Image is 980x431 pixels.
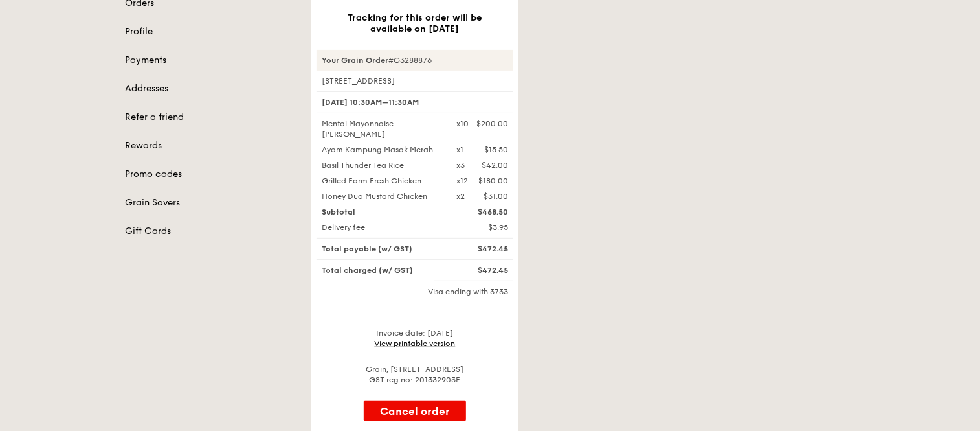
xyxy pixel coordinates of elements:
[456,119,469,129] div: x10
[456,160,465,170] div: x3
[317,364,513,385] div: Grain, [STREET_ADDRESS] GST reg no: 201332903E
[317,328,513,349] div: Invoice date: [DATE]
[125,54,296,67] a: Payments
[317,286,513,297] div: Visa ending with 3733
[478,176,508,186] div: $180.00
[314,207,449,217] div: Subtotal
[317,50,513,71] div: #G3288876
[449,222,516,233] div: $3.95
[125,82,296,95] a: Addresses
[314,222,449,233] div: Delivery fee
[322,244,412,253] span: Total payable (w/ GST)
[314,119,449,139] div: Mentai Mayonnaise [PERSON_NAME]
[125,168,296,181] a: Promo codes
[482,160,508,170] div: $42.00
[317,91,513,113] div: [DATE] 10:30AM–11:30AM
[125,25,296,38] a: Profile
[125,225,296,238] a: Gift Cards
[314,145,449,155] div: Ayam Kampung Masak Merah
[317,76,513,86] div: [STREET_ADDRESS]
[449,207,516,217] div: $468.50
[364,401,466,421] button: Cancel order
[314,176,449,186] div: Grilled Farm Fresh Chicken
[449,244,516,254] div: $472.45
[476,119,508,129] div: $200.00
[314,265,449,275] div: Total charged (w/ GST)
[375,339,456,348] a: View printable version
[314,160,449,170] div: Basil Thunder Tea Rice
[484,191,508,202] div: $31.00
[314,191,449,202] div: Honey Duo Mustard Chicken
[125,139,296,152] a: Rewards
[456,191,465,202] div: x2
[125,196,296,209] a: Grain Savers
[449,265,516,275] div: $472.45
[484,145,508,155] div: $15.50
[456,145,463,155] div: x1
[332,12,498,34] h3: Tracking for this order will be available on [DATE]
[456,176,468,186] div: x12
[322,56,388,65] strong: Your Grain Order
[125,111,296,124] a: Refer a friend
